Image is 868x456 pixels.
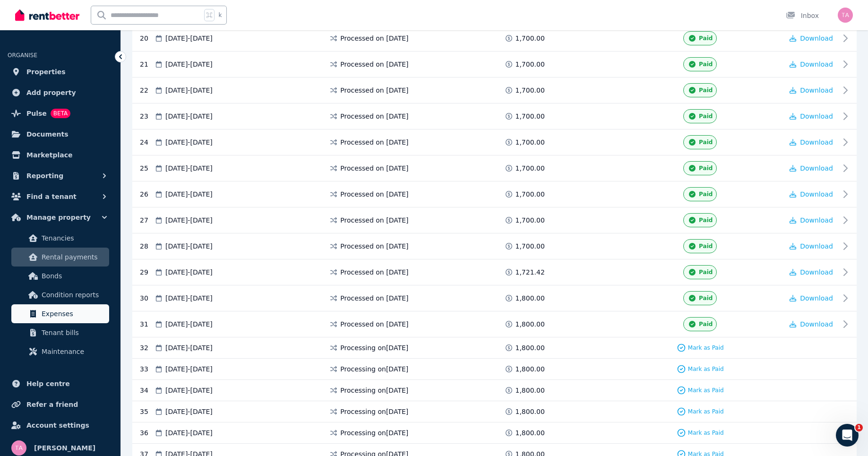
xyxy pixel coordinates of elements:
span: Paid [699,294,713,302]
span: Download [800,112,833,120]
span: Bonds [42,270,105,282]
span: Processed on [DATE] [340,189,408,199]
span: Maintenance [42,346,105,357]
div: 35 [140,407,154,416]
span: 1,800.00 [516,428,545,438]
button: Download [790,138,833,147]
span: ORGANISE [8,52,37,59]
span: Processing on [DATE] [340,386,408,395]
a: Marketplace [8,146,113,164]
span: Mark as Paid [688,365,724,373]
span: Find a tenant [26,191,77,202]
a: Refer a friend [8,395,113,414]
span: Download [800,86,833,94]
div: 21 [140,57,154,71]
span: Properties [26,66,66,77]
span: 1,800.00 [516,386,545,395]
span: Paid [699,164,713,172]
span: Tenant bills [42,327,105,338]
span: Download [800,138,833,146]
a: Documents [8,125,113,144]
a: Help centre [8,374,113,393]
span: Processed on [DATE] [340,319,408,329]
span: Expenses [42,308,105,319]
span: [DATE] - [DATE] [165,364,213,374]
span: [DATE] - [DATE] [165,215,213,225]
div: 20 [140,31,154,45]
span: [DATE] - [DATE] [165,138,213,147]
div: 32 [140,343,154,353]
span: 1,700.00 [516,163,545,173]
span: Processed on [DATE] [340,163,408,173]
span: Processed on [DATE] [340,34,408,43]
span: 1,700.00 [516,215,545,225]
button: Find a tenant [8,187,113,206]
button: Download [790,215,833,225]
span: Manage property [26,212,91,223]
a: Tenant bills [11,323,109,342]
a: Condition reports [11,285,109,304]
a: Tenancies [11,229,109,248]
button: Reporting [8,166,113,185]
span: [DATE] - [DATE] [165,343,213,353]
span: Processing on [DATE] [340,407,408,416]
span: [DATE] - [DATE] [165,112,213,121]
span: Documents [26,129,69,140]
span: 1,800.00 [516,364,545,374]
button: Download [790,112,833,121]
button: Download [790,293,833,303]
span: k [218,11,222,19]
span: Processed on [DATE] [340,293,408,303]
span: [DATE] - [DATE] [165,267,213,277]
button: Manage property [8,208,113,227]
div: 27 [140,213,154,227]
span: Processed on [DATE] [340,241,408,251]
span: 1,800.00 [516,343,545,353]
div: 34 [140,386,154,395]
span: Paid [699,138,713,146]
span: [DATE] - [DATE] [165,241,213,251]
span: 1,800.00 [516,293,545,303]
div: 23 [140,109,154,123]
span: 1,800.00 [516,319,545,329]
img: Tony Africano [838,8,853,23]
a: Expenses [11,304,109,323]
span: 1,700.00 [516,86,545,95]
div: 28 [140,239,154,253]
span: Download [800,320,833,328]
span: Add property [26,87,76,98]
span: [DATE] - [DATE] [165,293,213,303]
button: Download [790,241,833,251]
span: Mark as Paid [688,387,724,394]
span: [DATE] - [DATE] [165,319,213,329]
span: Mark as Paid [688,429,724,437]
div: 26 [140,187,154,201]
div: 25 [140,161,154,175]
span: Paid [699,268,713,276]
span: [DATE] - [DATE] [165,163,213,173]
div: 24 [140,135,154,149]
button: Download [790,86,833,95]
a: Rental payments [11,248,109,267]
button: Download [790,267,833,277]
span: [DATE] - [DATE] [165,34,213,43]
span: Paid [699,112,713,120]
span: Rental payments [42,251,105,263]
span: Paid [699,60,713,68]
span: BETA [51,109,70,118]
span: 1,700.00 [516,241,545,251]
button: Download [790,189,833,199]
span: Processed on [DATE] [340,267,408,277]
button: Download [790,60,833,69]
a: Properties [8,62,113,81]
div: 22 [140,83,154,97]
span: Paid [699,86,713,94]
div: 30 [140,291,154,305]
span: [DATE] - [DATE] [165,386,213,395]
span: [DATE] - [DATE] [165,60,213,69]
span: Paid [699,320,713,328]
button: Download [790,163,833,173]
span: [DATE] - [DATE] [165,428,213,438]
span: Marketplace [26,149,72,161]
div: 31 [140,317,154,331]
